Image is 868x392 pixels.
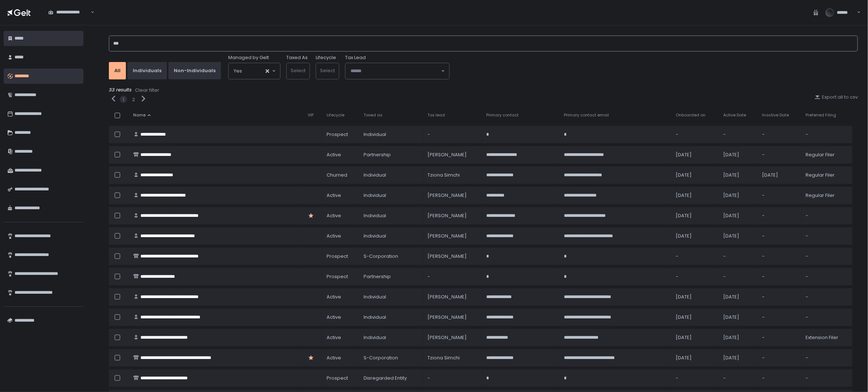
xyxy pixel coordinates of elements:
[427,355,478,361] div: Tziona Simchi
[327,355,341,361] span: active
[133,112,146,118] span: Name
[364,273,419,280] div: Partnership
[676,233,715,239] div: [DATE]
[723,355,753,361] div: [DATE]
[676,112,706,118] span: Onboarded on
[364,192,419,199] div: Individual
[723,112,746,118] span: Active Date
[327,192,341,199] span: active
[762,273,797,280] div: -
[427,375,478,381] div: -
[806,273,848,280] div: -
[48,16,90,23] input: Search for option
[308,112,314,118] span: VIP
[234,67,242,75] span: Yes
[762,253,797,260] div: -
[364,212,419,219] div: Individual
[806,334,848,341] div: Extension Filer
[327,253,348,260] span: prospect
[723,273,753,280] div: -
[762,334,797,341] div: -
[676,375,715,381] div: -
[806,152,848,158] div: Regular Filer
[135,87,159,94] div: Clear filter
[327,152,341,158] span: active
[427,253,478,260] div: [PERSON_NAME]
[723,314,753,321] div: [DATE]
[427,273,478,280] div: -
[229,63,280,79] div: Search for option
[242,67,265,75] input: Search for option
[487,112,519,118] span: Primary contact
[327,334,341,341] span: active
[427,131,478,138] div: -
[364,172,419,178] div: Individual
[762,294,797,300] div: -
[427,233,478,239] div: [PERSON_NAME]
[364,152,419,158] div: Partnership
[320,67,335,74] span: Select
[127,62,167,79] button: Individuals
[676,212,715,219] div: [DATE]
[327,172,347,178] span: churned
[351,67,441,75] input: Search for option
[427,294,478,300] div: [PERSON_NAME]
[762,172,797,178] div: [DATE]
[723,152,753,158] div: [DATE]
[806,355,848,361] div: -
[364,253,419,260] div: S-Corporation
[427,192,478,199] div: [PERSON_NAME]
[327,375,348,381] span: prospect
[676,355,715,361] div: [DATE]
[427,172,478,178] div: Tziona Simchi
[291,67,306,74] span: Select
[762,131,797,138] div: -
[762,212,797,219] div: -
[806,314,848,321] div: -
[228,54,269,61] span: Managed by Gelt
[427,112,445,118] span: Tax lead
[762,375,797,381] div: -
[364,334,419,341] div: Individual
[723,253,753,260] div: -
[564,112,609,118] span: Primary contact email
[44,5,94,20] div: Search for option
[316,54,336,61] label: Lifecycle
[806,233,848,239] div: -
[676,334,715,341] div: [DATE]
[427,152,478,158] div: [PERSON_NAME]
[723,212,753,219] div: [DATE]
[327,294,341,300] span: active
[806,192,848,199] div: Regular Filer
[114,67,120,74] div: All
[806,172,848,178] div: Regular Filer
[762,152,797,158] div: -
[286,54,308,61] label: Taxed As
[168,62,221,79] button: Non-Individuals
[676,253,715,260] div: -
[762,192,797,199] div: -
[364,233,419,239] div: Individual
[806,112,836,118] span: Preferred Filing
[676,294,715,300] div: [DATE]
[815,94,858,100] button: Export all to csv
[427,212,478,219] div: [PERSON_NAME]
[327,112,344,118] span: Lifecycle
[132,96,135,103] button: 2
[676,152,715,158] div: [DATE]
[723,334,753,341] div: [DATE]
[762,233,797,239] div: -
[762,314,797,321] div: -
[327,314,341,321] span: active
[135,87,160,94] button: Clear filter
[762,355,797,361] div: -
[723,233,753,239] div: [DATE]
[427,334,478,341] div: [PERSON_NAME]
[723,131,753,138] div: -
[345,54,366,61] span: Tax Lead
[364,375,419,381] div: Disregarded Entity
[109,62,126,79] button: All
[133,67,161,74] div: Individuals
